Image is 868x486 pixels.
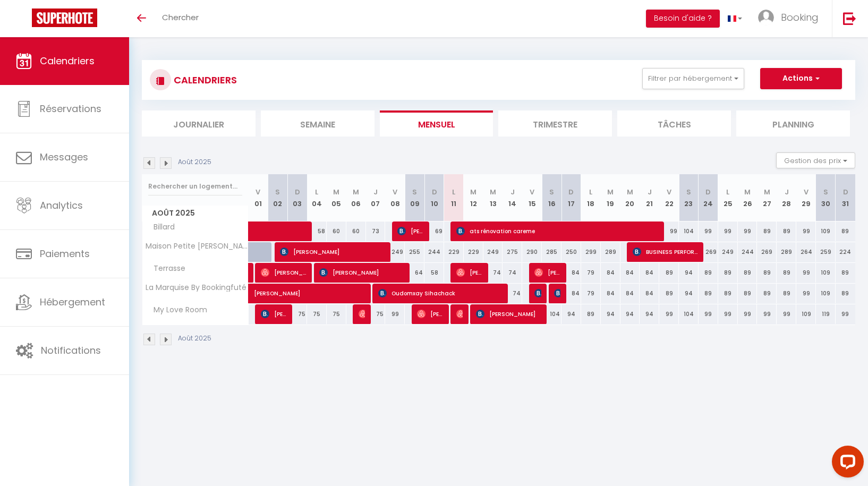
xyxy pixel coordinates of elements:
span: [PERSON_NAME] [476,304,541,324]
span: [PERSON_NAME] [417,304,443,324]
div: 250 [561,242,581,262]
div: 89 [718,263,738,283]
abbr: S [823,187,828,197]
th: 21 [640,174,659,221]
div: 109 [816,284,836,303]
th: 04 [307,174,327,221]
span: Analytics [40,199,83,212]
abbr: M [353,187,359,197]
th: 05 [327,174,346,221]
span: ats rénovation careme [456,221,659,241]
div: 60 [327,221,346,241]
span: [PERSON_NAME] [534,262,560,283]
abbr: J [373,187,378,197]
div: 109 [816,221,836,241]
div: 75 [307,304,327,324]
th: 01 [249,174,268,221]
div: 229 [444,242,464,262]
div: 99 [718,304,738,324]
div: 275 [503,242,522,262]
th: 25 [718,174,738,221]
span: Hébergement [40,295,105,309]
div: 104 [542,304,561,324]
th: 23 [679,174,699,221]
abbr: J [510,187,515,197]
span: Chercher [162,12,199,23]
span: [PERSON_NAME] [456,262,482,283]
span: [PERSON_NAME] [456,304,463,324]
th: 15 [522,174,542,221]
abbr: S [275,187,280,197]
span: Calendriers [40,54,95,67]
th: 08 [385,174,405,221]
th: 20 [620,174,640,221]
div: 285 [542,242,561,262]
div: 60 [346,221,366,241]
div: 104 [679,221,699,241]
button: Actions [760,68,842,89]
div: 269 [699,242,718,262]
th: 28 [777,174,796,221]
div: 99 [738,221,758,241]
div: 89 [718,284,738,303]
img: logout [843,12,856,25]
th: 11 [444,174,464,221]
abbr: M [744,187,751,197]
li: Journalier [142,110,256,137]
th: 26 [738,174,758,221]
th: 07 [366,174,386,221]
abbr: D [432,187,437,197]
button: Gestion des prix [776,152,855,168]
div: 289 [777,242,796,262]
div: 299 [581,242,601,262]
th: 24 [699,174,718,221]
div: 89 [836,284,855,303]
div: 244 [738,242,758,262]
span: [PERSON_NAME] [319,262,404,283]
div: 84 [601,284,620,303]
th: 03 [287,174,307,221]
div: 99 [718,221,738,241]
div: 290 [522,242,542,262]
div: 89 [659,284,679,303]
abbr: S [412,187,417,197]
th: 19 [601,174,620,221]
li: Trimestre [498,110,612,137]
abbr: D [705,187,711,197]
div: 89 [757,221,777,241]
div: 289 [601,242,620,262]
div: 84 [640,263,659,283]
span: [PERSON_NAME] [534,283,541,303]
div: 75 [327,304,346,324]
div: 249 [718,242,738,262]
div: 249 [483,242,503,262]
div: 75 [287,304,307,324]
abbr: M [470,187,476,197]
div: 89 [659,263,679,283]
img: ... [758,10,774,25]
th: 13 [483,174,503,221]
abbr: V [530,187,534,197]
h3: CALENDRIERS [171,68,237,92]
div: 73 [366,221,386,241]
span: Paiements [40,247,90,260]
div: 224 [836,242,855,262]
div: 84 [561,284,581,303]
th: 02 [268,174,287,221]
abbr: M [490,187,496,197]
th: 29 [796,174,816,221]
div: 89 [777,221,796,241]
abbr: J [648,187,652,197]
div: 89 [777,284,796,303]
span: Réservations [40,102,101,115]
th: 16 [542,174,561,221]
div: 84 [620,284,640,303]
abbr: L [726,187,729,197]
abbr: L [315,187,318,197]
iframe: LiveChat chat widget [823,441,868,486]
div: 84 [561,263,581,283]
div: 264 [796,242,816,262]
span: Billard [144,221,184,233]
div: 79 [581,284,601,303]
